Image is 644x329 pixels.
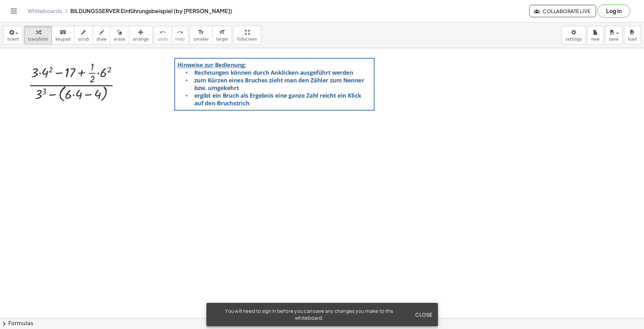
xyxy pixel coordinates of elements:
[28,37,48,42] span: transform
[194,37,209,42] span: smaller
[7,37,19,42] span: insert
[198,28,204,37] i: format_size
[158,37,168,42] span: undo
[160,28,166,37] i: undo
[93,26,111,44] button: draw
[78,37,89,42] span: scrub
[597,4,630,18] button: Log in
[609,37,619,42] span: save
[535,8,590,14] span: Collaborate Live
[565,37,582,42] span: settings
[110,26,129,44] button: erase
[74,26,93,44] button: scrub
[175,37,185,42] span: redo
[529,5,596,17] button: Collaborate Live
[628,37,637,42] span: load
[219,28,225,37] i: format_size
[412,308,435,321] button: Close
[96,37,107,42] span: draw
[177,28,183,37] i: redo
[212,26,232,44] button: format_sizelarger
[60,28,66,37] i: keyboard
[190,26,213,44] button: format_sizesmaller
[129,26,153,44] button: arrange
[3,26,23,44] button: insert
[415,311,432,318] span: Close
[133,37,149,42] span: arrange
[172,26,188,44] button: redoredo
[24,26,52,44] button: transform
[237,37,257,42] span: fullscreen
[114,37,125,42] span: erase
[591,37,600,42] span: new
[233,26,261,44] button: fullscreen
[562,26,586,44] button: settings
[212,308,407,321] div: You will need to sign in before you can save any changes you make to this whiteboard.
[28,8,62,14] a: Whiteboards
[154,26,172,44] button: undoundo
[55,37,71,42] span: keypad
[587,26,604,44] button: new
[52,26,74,44] button: keyboardkeypad
[624,26,641,44] button: load
[216,37,228,42] span: larger
[8,6,19,17] button: Toggle navigation
[605,26,623,44] button: save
